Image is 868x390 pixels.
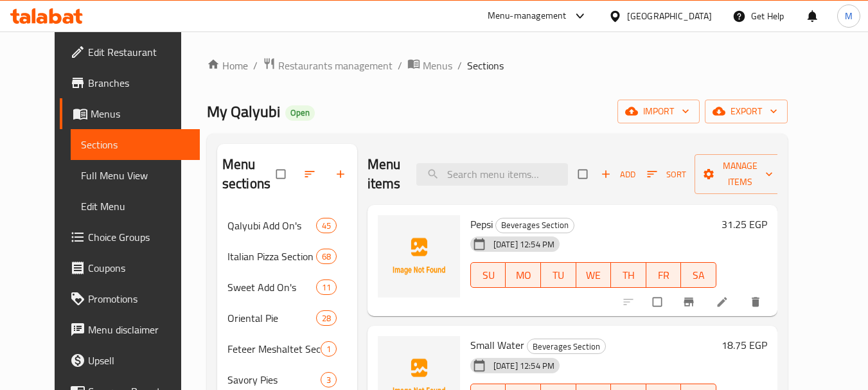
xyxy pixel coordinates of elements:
span: Sections [467,58,504,73]
span: Feteer Meshaltet Section [227,341,321,357]
div: Open [285,105,315,121]
span: [DATE] 12:54 PM [488,238,560,251]
span: Full Menu View [81,168,190,183]
a: Choice Groups [60,222,200,253]
button: Add [598,164,639,184]
span: Manage items [705,158,775,190]
div: items [316,279,337,295]
a: Sections [71,129,200,160]
div: Beverages Section [527,339,606,354]
div: Italian Pizza Section68 [217,241,357,272]
a: Menus [407,57,452,74]
span: 28 [317,312,336,324]
span: 3 [321,374,336,386]
span: 68 [317,251,336,263]
a: Edit menu item [716,296,731,308]
span: My Qalyubi [207,97,280,126]
div: items [316,249,337,264]
img: Pepsi [378,215,460,297]
span: FR [651,266,677,285]
span: Beverages Section [496,218,574,233]
span: 11 [317,281,336,294]
span: export [715,103,777,120]
span: 45 [317,220,336,232]
div: Qalyubi Add On's45 [217,210,357,241]
button: Manage items [695,154,786,194]
button: Sort [644,164,689,184]
button: SA [681,262,716,288]
span: TH [616,266,641,285]
span: Pepsi [470,215,493,234]
span: Menu disclaimer [88,322,190,337]
div: items [316,310,337,326]
span: Sort items [639,164,695,184]
button: delete [741,288,772,316]
span: MO [511,266,536,285]
h6: 18.75 EGP [722,336,767,354]
li: / [253,58,258,73]
span: TU [546,266,571,285]
span: SU [476,266,500,285]
button: WE [576,262,612,288]
span: 1 [321,343,336,355]
button: import [617,100,700,123]
a: Edit Restaurant [60,37,200,67]
span: Sweet Add On's [227,279,316,295]
h2: Menu sections [222,155,276,193]
span: WE [581,266,607,285]
span: Upsell [88,353,190,368]
span: Sort sections [296,160,326,188]
a: Branches [60,67,200,98]
span: Promotions [88,291,190,306]
span: Select to update [645,290,672,314]
li: / [457,58,462,73]
a: Home [207,58,248,73]
span: Coupons [88,260,190,276]
a: Restaurants management [263,57,393,74]
div: [GEOGRAPHIC_DATA] [627,9,712,23]
a: Full Menu View [71,160,200,191]
div: Oriental Pie28 [217,303,357,333]
button: SU [470,262,506,288]
a: Coupons [60,253,200,283]
span: Edit Menu [81,199,190,214]
span: Oriental Pie [227,310,316,326]
div: Menu-management [488,8,567,24]
span: Menus [423,58,452,73]
span: import [628,103,689,120]
span: Choice Groups [88,229,190,245]
span: Sort [647,167,686,182]
button: TH [611,262,646,288]
div: Feteer Meshaltet Section1 [217,333,357,364]
h2: Menu items [368,155,401,193]
button: Add section [326,160,357,188]
a: Upsell [60,345,200,376]
span: Branches [88,75,190,91]
span: SA [686,266,711,285]
span: Italian Pizza Section [227,249,316,264]
span: Restaurants management [278,58,393,73]
span: Menus [91,106,190,121]
span: Beverages Section [527,339,605,354]
span: Open [285,107,315,118]
nav: breadcrumb [207,57,788,74]
button: MO [506,262,541,288]
span: Add [601,167,635,182]
button: export [705,100,788,123]
a: Promotions [60,283,200,314]
span: Sections [81,137,190,152]
span: M [845,9,853,23]
a: Menus [60,98,200,129]
span: Savory Pies [227,372,321,387]
div: Sweet Add On's11 [217,272,357,303]
button: Branch-specific-item [675,288,705,316]
h6: 31.25 EGP [722,215,767,233]
span: Select section [571,162,598,186]
a: Edit Menu [71,191,200,222]
span: Edit Restaurant [88,44,190,60]
button: FR [646,262,682,288]
span: [DATE] 12:54 PM [488,360,560,372]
